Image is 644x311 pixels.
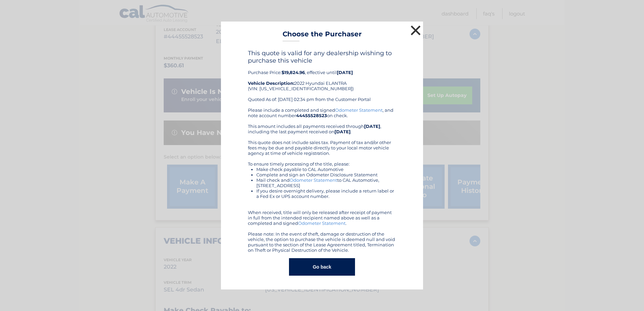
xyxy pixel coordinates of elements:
[298,220,346,226] a: Odometer Statement
[256,177,396,188] li: Mail check and to CAL Automotive, [STREET_ADDRESS]
[283,30,362,42] h3: Choose the Purchaser
[364,124,380,129] b: [DATE]
[282,70,305,75] b: $19,824.96
[256,167,396,172] li: Make check payable to CAL Automotive
[296,113,327,118] b: 44455528523
[290,177,337,183] a: Odometer Statement
[409,24,422,37] button: ×
[248,49,396,107] div: Purchase Price: , effective until 2022 Hyundai ELANTRA (VIN: [US_VEHICLE_IDENTIFICATION_NUMBER]) ...
[289,258,355,276] button: Go back
[337,70,353,75] b: [DATE]
[248,49,396,64] h4: This quote is valid for any dealership wishing to purchase this vehicle
[334,129,351,134] b: [DATE]
[248,107,396,253] div: Please include a completed and signed , and note account number on check. This amount includes al...
[248,80,294,86] strong: Vehicle Description:
[335,107,383,113] a: Odometer Statement
[256,188,396,199] li: If you desire overnight delivery, please include a return label or a Fed Ex or UPS account number.
[256,172,396,177] li: Complete and sign an Odometer Disclosure Statement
